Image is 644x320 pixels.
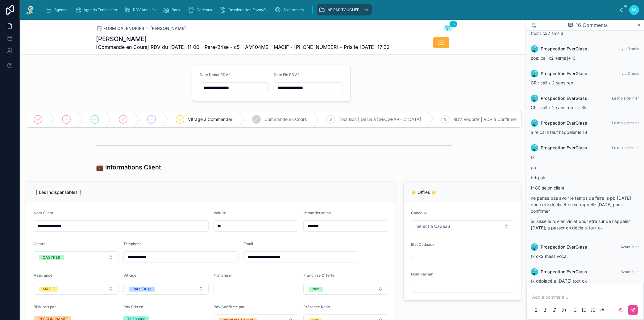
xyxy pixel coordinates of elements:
span: Tout Bon | Décla à [GEOGRAPHIC_DATA] [339,116,421,122]
p: tk [531,154,639,160]
span: 16 Comments [576,21,608,29]
span: FORM CALENDRIER [104,25,144,32]
span: a re cal il faut l'appeler le 18 [531,130,587,135]
span: RDV Reporté | RDV à Confirmer [453,116,517,122]
button: Select Button [34,283,118,295]
span: Prospection EverGlass [541,269,587,275]
span: thor : cx2 sms 3 [531,31,563,36]
p: bdg ok [531,174,639,181]
h1: 💼 Informations Client [96,163,161,172]
button: 16 [444,25,452,32]
span: AC [631,7,637,12]
span: Vitrage [123,273,136,278]
div: MACIF [43,287,55,292]
span: ⭐ Offres ⭐ [411,190,436,195]
button: Select Button [411,220,514,232]
div: Pare-Brise [132,287,152,292]
a: RDV Annulés [123,4,160,15]
p: pb [531,164,639,171]
span: Avant-hier [621,269,639,274]
span: Cadeaux [411,211,427,215]
p: je laisse le rdv en violet pour etre sur de l'appeler [DATE]; a passer en décla si tout ok [531,218,639,231]
span: tk cx2 mess vocal [531,254,567,259]
span: Prospection EverGlass [541,244,587,250]
span: Franchise [214,273,231,278]
span: Présence Ratio [303,305,330,309]
span: Etat Cadeaux [411,242,434,247]
span: Dossiers Non Envoyés [228,7,267,12]
span: -- [411,254,415,260]
span: RDV Annulés [133,7,156,12]
button: Select Button [34,251,118,263]
span: Agenda Technicien [84,7,117,12]
span: Email [243,241,253,246]
span: zoe: call x2 +sms j+10 [531,55,575,61]
span: Assurances [283,7,304,12]
span: Rack [172,7,181,12]
div: CASTRES [43,255,60,260]
span: Vitrage à Commander [188,116,232,122]
span: Select a Cadeau [416,223,450,229]
a: Cadeaux [186,4,217,15]
a: Assurances [273,4,308,15]
a: [PERSON_NAME] [151,25,186,32]
span: Avant-hier [621,245,639,249]
a: Agenda Technicien [73,4,121,15]
span: Assurance [34,273,52,278]
span: 8 [330,117,332,122]
button: Select Button [303,283,388,295]
span: Rdv Confirmé par [214,305,245,309]
span: Il y a 2 mois [619,71,639,76]
span: Prospection EverGlass [541,95,587,101]
span: CR : call x 2 sans rep - j+35 [531,105,587,110]
span: 7 [256,117,258,122]
span: Immatriculation [303,211,331,215]
span: Nom Parrain [411,272,433,276]
span: Prospection EverGlass [541,120,587,126]
a: Agenda [44,4,72,15]
span: RDV pris par [34,305,56,309]
a: FORM CALENDRIER [96,25,144,32]
span: Cadeaux [197,7,212,12]
span: Franchise Offerte [303,273,334,278]
span: Date Fin RDV [274,72,297,77]
span: Nom Client [34,211,53,215]
div: Non [312,287,319,292]
span: Date Début RDV [200,72,228,77]
p: fr 80 selon client [531,185,639,191]
span: [Commande en Cours] RDV du [DATE] 11:00 - Pare-Brise - c5 - AM104MS - MACIF - [PHONE_NUMBER] - Pr... [96,43,390,51]
span: Agenda [54,7,68,12]
span: Voiture [214,211,226,215]
h1: [PERSON_NAME] [96,35,390,43]
a: Dossiers Non Envoyés [218,4,272,15]
button: Select Button [123,283,208,295]
span: 16 [449,21,457,27]
span: 9 [444,117,447,122]
span: Téléphone [123,241,142,246]
div: scrollable content [41,3,619,17]
p: ne pense pas avoir le temps de faire le pb [DATE] donc rdv décla et on se rappelle [DATE] pour co... [531,195,639,214]
span: Prospection EverGlass [541,46,587,52]
span: Prospection EverGlass [541,70,587,77]
img: App logo [25,5,36,15]
a: Rack [161,4,185,15]
span: Prospection EverGlass [541,145,587,151]
span: Rdv Pris en [123,305,143,309]
span: Il y a 3 mois [619,46,639,51]
span: Le mois dernier [612,145,639,150]
span: NE PAS TOUCHER [327,7,359,12]
span: Le mois dernier [612,96,639,100]
span: CR : call x 2 sans rep [531,80,573,85]
a: NE PAS TOUCHER [317,4,372,15]
span: Le mois dernier [612,121,639,125]
span: tk déplacé a [DATE] tout ok [531,278,587,284]
span: Commande en Cours [264,116,307,122]
span: Centre [34,241,46,246]
span: ❗Les Indispensables❗ [34,190,83,195]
